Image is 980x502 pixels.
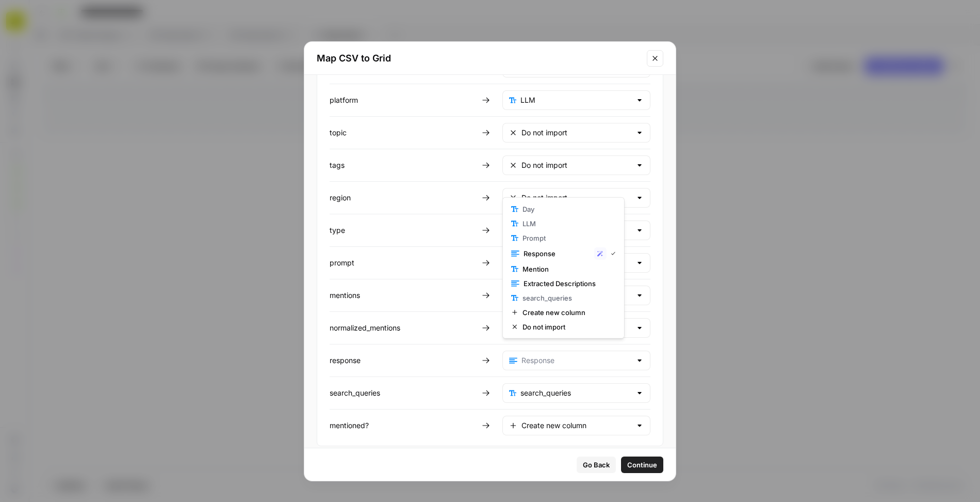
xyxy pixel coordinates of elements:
[330,420,478,431] div: mentioned?
[524,278,612,289] span: Extracted Descriptions
[521,420,631,431] input: Create new column
[522,218,612,229] span: LLM
[330,225,478,236] div: type
[621,457,663,473] button: Continue
[583,460,610,470] span: Go Back
[330,290,478,301] div: mentions
[627,460,657,470] span: Continue
[317,51,641,66] h2: Map CSV to Grid
[522,204,612,214] span: Day
[577,457,616,473] button: Go Back
[520,388,631,398] input: search_queries
[522,264,612,274] span: Mention
[330,388,478,398] div: search_queries
[647,50,663,67] button: Close modal
[521,128,631,138] input: Do not import
[330,128,478,138] div: topic
[330,160,478,170] div: tags
[522,322,612,332] span: Do not import
[521,193,631,203] input: Do not import
[330,258,478,268] div: prompt
[522,233,612,243] span: Prompt
[330,323,478,333] div: normalized_mentions
[520,95,631,105] input: LLM
[524,248,590,259] span: Response
[522,293,612,303] span: search_queries
[330,193,478,203] div: region
[330,95,478,105] div: platform
[521,355,631,366] input: Response
[522,307,612,318] span: Create new column
[521,160,631,170] input: Do not import
[330,355,478,366] div: response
